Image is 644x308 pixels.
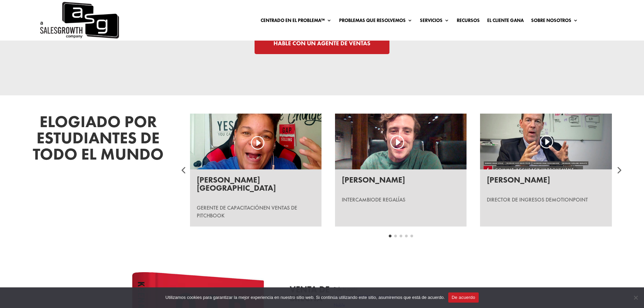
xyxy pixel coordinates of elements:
button: De acuerdo [448,292,479,303]
font: Servicios [420,17,443,23]
font: [PERSON_NAME] [487,175,550,185]
a: Recursos [457,18,480,25]
font: Director de Ingresos de [487,196,552,203]
font: [PERSON_NAME][GEOGRAPHIC_DATA] [197,175,276,193]
font: Motionpoint [552,196,588,203]
font: Pide tu copia [334,286,357,292]
a: Servicios [420,18,449,25]
a: Sobre nosotros [531,18,578,25]
font: Intercambio [342,196,375,203]
font: Centrado en el problema™ [261,17,325,23]
font: Venta de brecha [290,284,330,304]
font: Utilizamos cookies para garantizar la mejor experiencia en nuestro sitio web. Si continúa utiliza... [165,295,445,300]
font: Gerente de capacitación [197,204,263,211]
font: [PERSON_NAME] [342,175,405,185]
font: ELOGIADO POR ESTUDIANTES DE TODO EL MUNDO [33,111,164,164]
span: No [632,294,639,301]
font: Problemas que resolvemos [339,17,406,23]
a: HABLE CON UN AGENTE DE VENTAS [255,33,389,54]
a: Centrado en el problema™ [261,18,332,25]
font: de regalías [375,196,405,203]
font: El cliente gana [487,17,524,23]
font: De acuerdo [452,295,475,300]
a: El cliente gana [487,18,524,25]
font: Recursos [457,17,480,23]
font: HABLE CON UN AGENTE DE VENTAS [273,40,371,47]
font: Sobre nosotros [531,17,571,23]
